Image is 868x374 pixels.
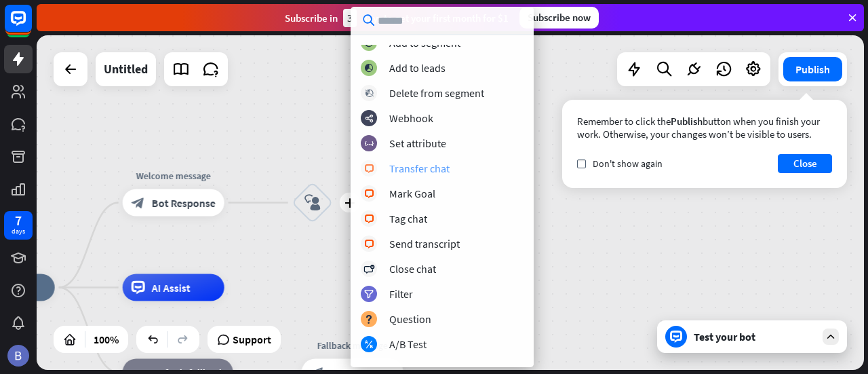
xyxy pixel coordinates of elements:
div: Send transcript [389,237,460,250]
i: block_livechat [364,164,374,173]
div: Set attribute [389,136,446,150]
span: Don't show again [593,157,663,170]
div: Mark Goal [389,187,435,200]
div: Subscribe in days to get your first month for $1 [285,9,509,27]
i: plus [344,198,355,208]
i: block_livechat [364,214,374,223]
div: Tag chat [389,212,427,225]
div: Filter [389,287,413,301]
div: Fallback message [292,339,414,352]
div: Webhook [389,111,433,125]
i: block_close_chat [363,265,374,274]
i: block_delete_from_segment [365,89,374,98]
div: Close chat [389,262,436,276]
div: Test your bot [694,330,816,343]
span: Publish [671,115,703,128]
div: A/B Test [389,337,427,351]
i: block_livechat [364,240,374,248]
i: filter [364,290,374,299]
i: webhooks [365,114,374,123]
i: block_question [365,315,373,324]
div: days [12,227,25,236]
button: Open LiveChat chat widget [11,5,52,46]
div: 3 [343,9,357,27]
div: Transfer chat [389,162,450,175]
div: Welcome message [113,169,235,183]
div: Remember to click the button when you finish your work. Otherwise, your changes won’t be visible ... [577,115,832,141]
button: Publish [783,57,842,81]
div: 100% [90,329,123,350]
i: block_bot_response [132,196,145,210]
i: block_add_to_segment [364,64,374,73]
div: 7 [15,214,22,227]
i: block_ab_testing [365,340,374,349]
span: Support [233,329,271,350]
div: Delete from segment [389,86,484,100]
div: Question [389,312,431,326]
span: Bot Response [152,196,216,210]
i: block_livechat [364,189,374,198]
i: block_set_attribute [365,139,374,148]
i: block_user_input [304,195,321,211]
a: 7 days [4,211,33,240]
span: AI Assist [152,281,191,295]
div: Subscribe now [519,7,599,29]
div: Add to leads [389,61,446,75]
button: Close [778,154,832,173]
div: Untitled [104,52,148,86]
